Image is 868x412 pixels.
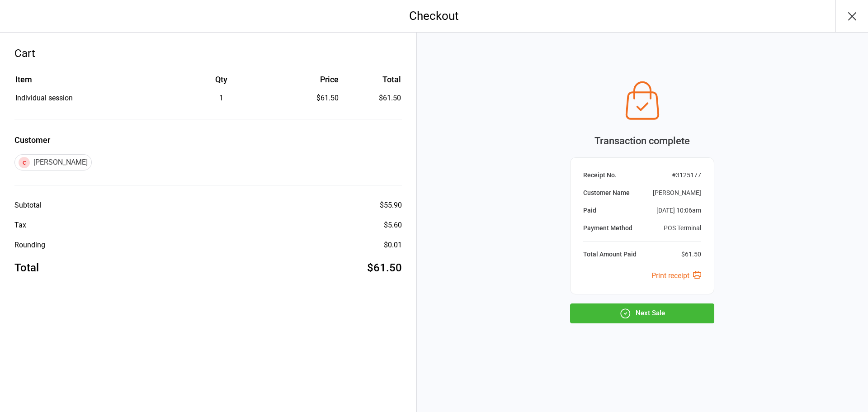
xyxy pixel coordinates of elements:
[681,250,701,259] div: $61.50
[14,240,45,251] div: Rounding
[656,206,701,215] div: [DATE] 10:06am
[583,250,637,259] div: Total Amount Paid
[583,206,596,215] div: Paid
[14,134,402,146] label: Customer
[380,200,402,211] div: $55.90
[664,223,701,233] div: POS Terminal
[384,240,402,251] div: $0.01
[570,303,714,323] button: Next Sale
[276,73,339,85] div: Price
[653,188,701,198] div: [PERSON_NAME]
[15,94,73,102] span: Individual session
[672,170,701,180] div: # 3125177
[168,73,275,92] th: Qty
[570,133,714,148] div: Transaction complete
[168,93,275,104] div: 1
[276,93,339,104] div: $61.50
[384,220,402,231] div: $5.60
[342,73,401,92] th: Total
[14,154,92,170] div: [PERSON_NAME]
[14,260,39,276] div: Total
[14,45,402,62] div: Cart
[14,200,42,211] div: Subtotal
[583,170,617,180] div: Receipt No.
[583,223,632,233] div: Payment Method
[367,260,402,276] div: $61.50
[15,73,167,92] th: Item
[14,220,26,231] div: Tax
[651,271,701,280] a: Print receipt
[583,188,630,198] div: Customer Name
[342,93,401,104] td: $61.50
